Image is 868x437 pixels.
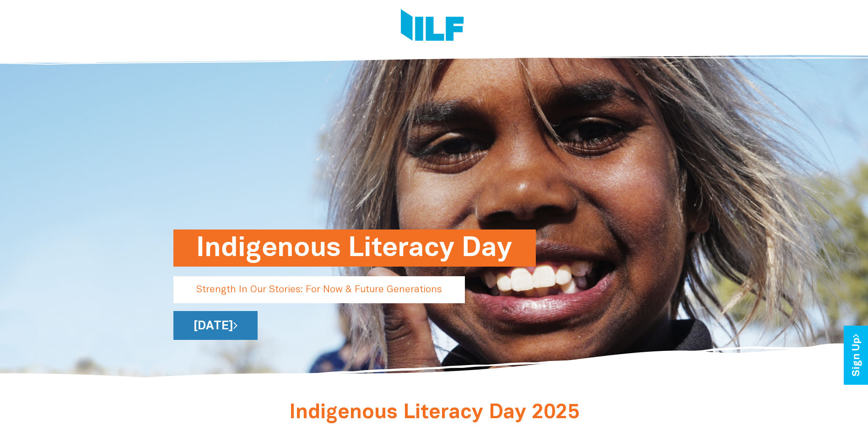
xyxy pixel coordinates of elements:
[196,229,513,267] h1: Indigenous Literacy Day
[401,9,464,44] img: Logo
[173,311,258,340] a: [DATE]
[289,404,579,422] span: Indigenous Literacy Day 2025
[173,276,465,303] p: Strength In Our Stories: For Now & Future Generations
